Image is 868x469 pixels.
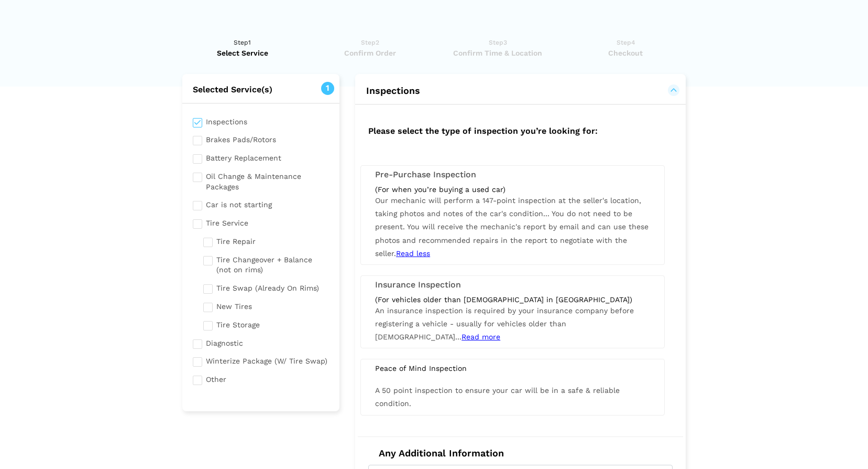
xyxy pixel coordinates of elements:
[375,386,620,408] span: A 50 point inspection to ensure your car will be in a safe & reliable condition.
[310,37,431,58] a: Step2
[375,196,649,258] span: Our mechanic will perform a 147-point inspection at the seller's location, taking photos and note...
[366,84,675,97] button: Inspections
[375,170,650,179] h3: Pre-Purchase Inspection
[375,280,650,290] h3: Insurance Inspection
[396,249,430,258] span: Read less
[462,333,500,341] span: Read more
[375,209,649,258] span: You do not need to be present. You will receive the mechanic's report by email and can use these ...
[182,84,340,95] h2: Selected Service(s)
[310,48,431,58] span: Confirm Order
[375,295,650,304] div: (For vehicles older than [DEMOGRAPHIC_DATA] in [GEOGRAPHIC_DATA])
[182,37,303,58] a: Step1
[437,48,558,58] span: Confirm Time & Location
[565,37,686,58] a: Step4
[368,447,673,459] h4: Any Additional Information
[437,37,558,58] a: Step3
[375,185,650,194] div: (For when you’re buying a used car)
[182,48,303,58] span: Select Service
[321,82,334,95] span: 1
[358,115,683,144] h2: Please select the type of inspection you’re looking for:
[375,306,634,341] span: An insurance inspection is required by your insurance company before registering a vehicle - usua...
[565,48,686,58] span: Checkout
[367,364,658,373] div: Peace of Mind Inspection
